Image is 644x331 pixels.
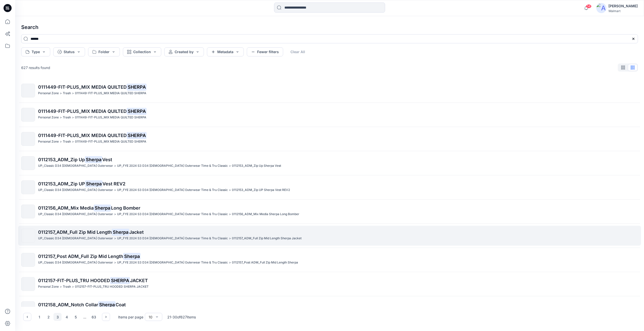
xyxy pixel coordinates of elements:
span: 0112157_Post ADM_Full Zip Mid Length [38,254,123,259]
span: Coat [116,302,126,307]
p: UP_Classic D34 Ladies Outerwear [38,260,113,265]
span: 0112153_ADM_Zip UP [38,181,85,186]
span: Jacket [129,229,144,235]
button: 5 [72,313,80,321]
span: 0112157_ADM_Full Zip Mid Length [38,229,112,235]
button: Type [21,47,50,56]
p: UP_Classic D34 Ladies Outerwear [38,212,113,217]
button: Collection [123,47,161,56]
p: 0111449-FIT-PLUS_MIX MEDIA QUILTED SHERPA [75,115,146,120]
mark: Sherpa [98,301,116,308]
p: > [229,163,231,169]
div: ... [81,313,89,321]
p: Trash [63,91,71,96]
mark: Sherpa [112,228,129,236]
a: 0111449-FIT-PLUS_MIX MEDIA QUILTEDSHERPAPersonal Zone>Trash>0111449-FIT-PLUS_MIX MEDIA QUILTED SH... [18,105,641,125]
button: 3 [53,313,62,321]
p: UP_FYE 2024 S3 D34 Ladies Outerwear Time & Tru Classic [117,212,228,217]
mark: SHERPA [127,83,147,90]
a: 0112157_Post ADM_Full Zip Mid LengthSherpaUP_Classic D34 [DEMOGRAPHIC_DATA] Outerwear>UP_FYE 2024... [18,250,641,270]
a: 0112157-FIT-PLUS_TRU HOODEDSHERPAJACKETPersonal Zone>Trash>0112157-FIT-PLUS_TRU HOODED SHERPA JACKET [18,274,641,294]
p: 0111449-FIT-PLUS_MIX MEDIA QUILTED SHERPA [75,91,146,96]
a: 0112158_ADM_Notch CollarSherpaCoatUP_Classic D34 [DEMOGRAPHIC_DATA] Outerwear>UP_FYE 2024 S3 D34 ... [18,298,641,318]
span: 0111449-FIT-PLUS_MIX MEDIA QUILTED [38,133,127,138]
p: UP_Classic D34 Ladies Outerwear [38,187,113,193]
p: > [60,139,62,144]
p: > [229,187,231,193]
p: > [60,115,62,120]
span: 0112156_ADM_Mix Media [38,205,94,211]
p: 0112153_ADM_Zip Up Sherpa Vest [232,163,281,169]
p: Personal Zone [38,91,59,96]
button: 63 [90,313,98,321]
p: > [229,212,231,217]
div: [PERSON_NAME] [608,3,638,9]
span: 0112153_ADM_Zip Up [38,157,85,162]
mark: Sherpa [123,253,141,260]
span: Vest [102,157,112,162]
button: 1 [35,313,43,321]
p: > [229,260,231,265]
p: Trash [63,284,71,289]
p: 0111449-FIT-PLUS_MIX MEDIA QUILTED SHERPA [75,139,146,144]
p: 0112153_ADM_Zip UP Sherpa Vest REV2 [232,187,290,193]
button: Metadata [207,47,244,56]
a: 0112153_ADM_Zip UPSherpaVest REV2UP_Classic D34 [DEMOGRAPHIC_DATA] Outerwear>UP_FYE 2024 S3 D34 [... [18,177,641,197]
span: 58 [586,4,592,8]
p: UP_Classic D34 Ladies Outerwear [38,236,113,241]
p: Personal Zone [38,284,59,289]
button: Folder [88,47,120,56]
mark: SHERPA [110,277,130,284]
p: > [229,236,231,241]
p: > [72,91,74,96]
p: UP_Classic D34 Ladies Outerwear [38,163,113,169]
span: Vest REV2 [102,181,125,186]
a: 0112153_ADM_Zip UpSherpaVestUP_Classic D34 [DEMOGRAPHIC_DATA] Outerwear>UP_FYE 2024 S3 D34 [DEMOG... [18,153,641,173]
p: 0112157_Post ADM_Full Zip Mid Length Sherpa [232,260,298,265]
mark: SHERPA [127,132,147,139]
a: 0111449-FIT-PLUS_MIX MEDIA QUILTEDSHERPAPersonal Zone>Trash>0111449-FIT-PLUS_MIX MEDIA QUILTED SH... [18,129,641,149]
p: Personal Zone [38,115,59,120]
p: UP_FYE 2024 S3 D34 Ladies Outerwear Time & Tru Classic [117,260,228,265]
p: > [114,187,116,193]
h4: Search [17,20,642,34]
p: > [114,212,116,217]
p: Trash [63,115,71,120]
p: 0112157-FIT-PLUS_TRU HOODED SHERPA JACKET [75,284,149,289]
a: 0111449-FIT-PLUS_MIX MEDIA QUILTEDSHERPAPersonal Zone>Trash>0111449-FIT-PLUS_MIX MEDIA QUILTED SH... [18,81,641,101]
p: UP_FYE 2024 S3 D34 Ladies Outerwear Time & Tru Classic [117,187,228,193]
button: 2 [44,313,52,321]
p: 21 - 30 of 627 items [167,314,196,320]
p: > [60,284,62,289]
p: Items per page [118,314,143,320]
mark: SHERPA [127,108,147,115]
p: > [72,139,74,144]
a: 0112157_ADM_Full Zip Mid LengthSherpaJacketUP_Classic D34 [DEMOGRAPHIC_DATA] Outerwear>UP_FYE 202... [18,226,641,246]
p: UP_FYE 2024 S3 D34 Ladies Outerwear Time & Tru Classic [117,163,228,169]
p: Trash [63,139,71,144]
mark: Sherpa [85,180,102,187]
div: 10 [149,314,152,320]
span: 0111449-FIT-PLUS_MIX MEDIA QUILTED [38,84,127,90]
span: 0112157-FIT-PLUS_TRU HOODED [38,278,110,283]
a: 0112156_ADM_Mix MediaSherpaLong BomberUP_Classic D34 [DEMOGRAPHIC_DATA] Outerwear>UP_FYE 2024 S3 ... [18,202,641,221]
span: 0112158_ADM_Notch Collar [38,302,98,307]
mark: Sherpa [94,204,111,211]
button: Status [53,47,85,56]
p: Personal Zone [38,139,59,144]
button: Created by [164,47,204,56]
mark: Sherpa [85,156,102,163]
p: 627 results found [21,65,50,70]
p: > [114,163,116,169]
p: UP_FYE 2024 S3 D34 Ladies Outerwear Time & Tru Classic [117,236,228,241]
div: Walmart [608,9,638,13]
p: > [72,284,74,289]
p: > [72,115,74,120]
p: > [114,236,116,241]
p: > [114,260,116,265]
span: JACKET [130,278,148,283]
p: 0112157_ADM_Full Zip Mid Length Sherpa Jacket [232,236,302,241]
span: Long Bomber [111,205,140,211]
img: avatar [596,3,606,13]
span: 0111449-FIT-PLUS_MIX MEDIA QUILTED [38,109,127,114]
